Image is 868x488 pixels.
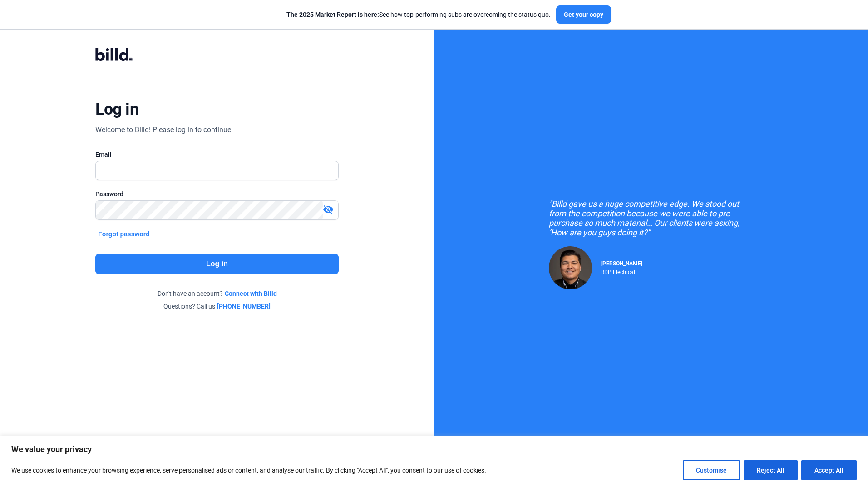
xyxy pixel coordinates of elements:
[801,460,857,480] button: Accept All
[217,302,271,311] a: [PHONE_NUMBER]
[95,229,153,239] button: Forgot password
[683,460,740,480] button: Customise
[225,289,277,298] a: Connect with Billd
[11,465,486,476] p: We use cookies to enhance your browsing experience, serve personalised ads or content, and analys...
[286,10,551,19] div: See how top-performing subs are overcoming the status quo.
[95,254,338,274] button: Log in
[601,260,642,267] span: [PERSON_NAME]
[11,444,857,455] p: We value your privacy
[549,246,592,289] img: Raul Pacheco
[286,11,379,18] span: The 2025 Market Report is here:
[744,460,798,480] button: Reject All
[95,302,338,311] div: Questions? Call us
[95,124,233,135] div: Welcome to Billd! Please log in to continue.
[95,150,338,159] div: Email
[95,99,138,119] div: Log in
[95,189,338,199] div: Password
[323,204,334,215] mat-icon: visibility_off
[95,289,338,298] div: Don't have an account?
[549,199,753,237] div: "Billd gave us a huge competitive edge. We stood out from the competition because we were able to...
[601,267,642,275] div: RDP Electrical
[556,5,611,24] button: Get your copy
